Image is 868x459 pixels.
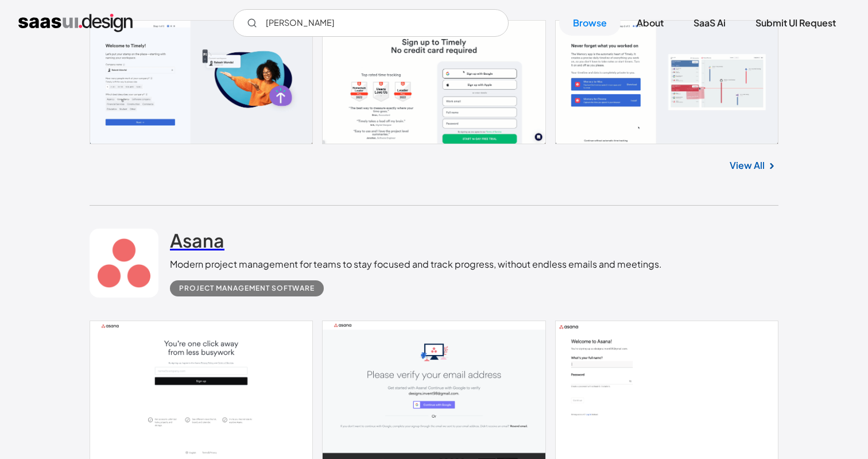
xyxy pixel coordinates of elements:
a: About [623,10,677,36]
a: home [18,14,133,32]
a: Browse [559,10,621,36]
h2: Asana [170,229,224,252]
form: Email Form [233,9,509,37]
a: SaaS Ai [680,10,739,36]
a: Asana [170,229,224,257]
a: Submit UI Request [742,10,850,36]
div: Modern project management for teams to stay focused and track progress, without endless emails an... [170,257,662,271]
a: View All [730,159,765,172]
input: Search UI designs you're looking for... [233,9,509,37]
div: Project Management Software [179,281,315,295]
